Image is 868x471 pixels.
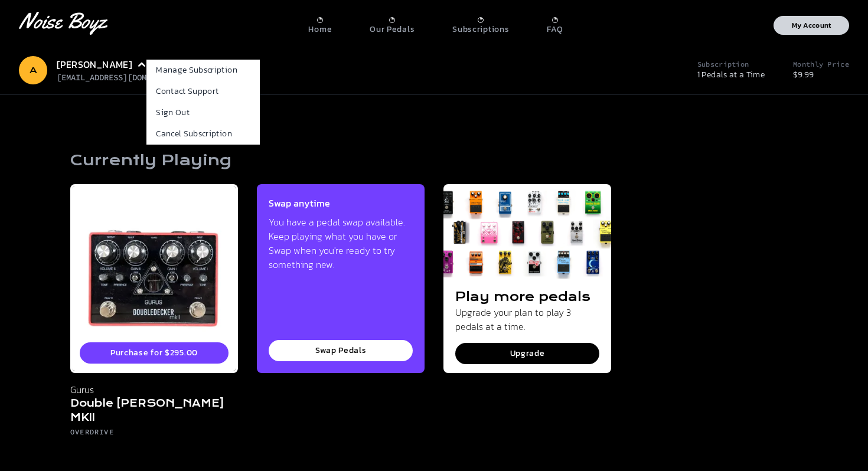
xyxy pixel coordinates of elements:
span: [PERSON_NAME] [57,57,137,71]
a: Subscriptions [452,12,509,35]
p: You have a pedal swap available. Keep playing what you have or Swap when you're ready to try some... [269,215,413,272]
img: Noise Boyz Pedal Collection [443,184,611,279]
button: Swap Pedals [269,340,413,361]
p: Home [308,24,332,35]
h6: Overdrive [70,427,238,441]
p: Gurus [70,382,238,397]
a: FAQ [547,12,563,35]
h6: Monthly Price [793,60,849,69]
div: A [19,56,47,84]
p: Subscriptions [452,24,509,35]
p: Upgrade your plan to play 3 pedals at a time. [455,305,599,333]
h1: Currently Playing [70,151,231,170]
a: Manage Subscription [146,60,260,81]
button: Upgrade [455,343,599,364]
button: My Account [774,16,849,35]
a: Cancel Subscription [146,123,260,145]
button: Purchase for $295.00 [80,342,229,364]
a: Contact Support [146,81,260,102]
p: 1 Pedals at a Time [697,69,765,81]
p: My Account [792,22,831,29]
p: Our Pedals [370,24,415,35]
h3: Play more pedals [455,289,599,305]
a: Gurus Double Decker MKII Purchase for $295.00 Gurus Double [PERSON_NAME] MKII Overdrive [70,184,238,451]
p: [EMAIL_ADDRESS][DOMAIN_NAME] [57,71,434,83]
a: Our Pedals [370,12,415,35]
a: Home [308,12,332,35]
summary: [PERSON_NAME] [57,57,146,71]
h6: Subscription [697,60,765,69]
p: FAQ [547,24,563,35]
a: Sign Out [146,102,260,123]
a: Subscription 1 Pedals at a Time Monthly Price $9.99 [434,56,849,84]
p: $9.99 [793,69,849,81]
p: Swap anytime [269,196,413,210]
h5: Double [PERSON_NAME] MKII [70,397,238,427]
